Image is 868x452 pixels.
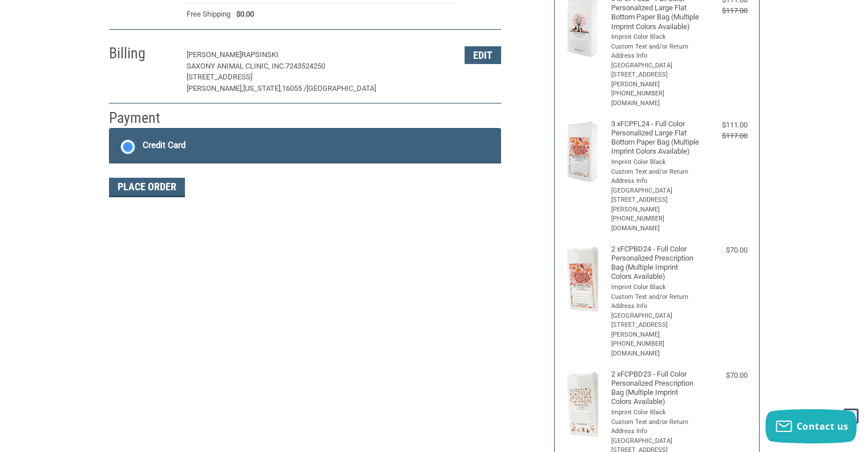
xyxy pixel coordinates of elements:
span: 7243524250 [285,62,325,70]
h2: Payment [109,109,176,127]
li: Custom Text and/or Return Address Info [GEOGRAPHIC_DATA] [STREET_ADDRESS][PERSON_NAME] [PHONE_NUM... [611,293,700,359]
div: $117.00 [702,130,748,142]
div: $70.00 [702,245,748,256]
div: $111.00 [702,119,748,131]
li: Custom Text and/or Return Address Info [GEOGRAPHIC_DATA] [STREET_ADDRESS][PERSON_NAME] [PHONE_NUM... [611,42,700,109]
span: 16055 / [282,84,306,93]
button: Contact us [765,409,857,443]
span: [GEOGRAPHIC_DATA] [306,84,376,93]
li: Imprint Color Black [611,283,700,293]
h4: 2 x FCPBD24 - Full Color Personalized Prescription Bag (Multiple Imprint Colors Available) [611,245,700,282]
h4: 2 x FCPBD23 - Full Color Personalized Prescription Bag (Multiple Imprint Colors Available) [611,370,700,407]
div: $70.00 [702,370,748,381]
h2: Billing [109,44,176,63]
li: Imprint Color Black [611,408,700,418]
span: [STREET_ADDRESS] [187,73,252,81]
li: Imprint Color Black [611,158,700,167]
span: $0.00 [231,9,254,20]
div: Credit Card [143,136,185,155]
button: Edit [465,46,501,64]
button: Place Order [109,178,185,197]
div: $117.00 [702,5,748,17]
span: [US_STATE], [243,84,282,93]
span: Contact us [797,420,849,433]
span: Saxony Animal Clinic, Inc. [187,62,285,70]
span: Rapsinski [241,50,278,59]
span: Free Shipping [187,9,231,20]
li: Imprint Color Black [611,33,700,42]
li: Custom Text and/or Return Address Info [GEOGRAPHIC_DATA] [STREET_ADDRESS][PERSON_NAME] [PHONE_NUM... [611,167,700,234]
h4: 3 x FCPFL24 - Full Color Personalized Large Flat Bottom Paper Bag (Multiple Imprint Colors Availa... [611,119,700,157]
span: [PERSON_NAME] [187,50,241,59]
span: [PERSON_NAME], [187,84,243,93]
